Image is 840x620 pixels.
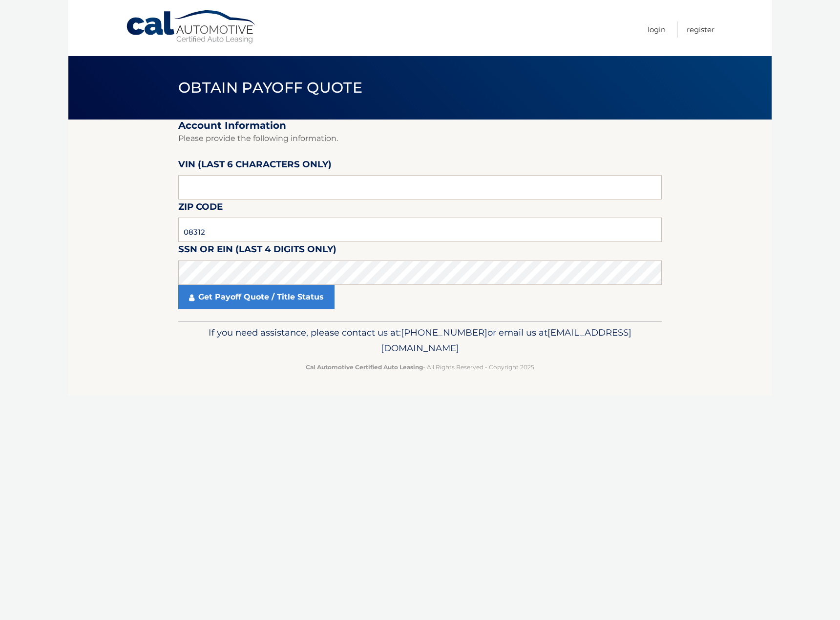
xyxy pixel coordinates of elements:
a: Login [648,21,666,38]
p: If you need assistance, please contact us at: or email us at [185,325,655,356]
label: VIN (last 6 characters only) [178,157,332,175]
h2: Account Information [178,120,662,132]
span: [PHONE_NUMBER] [401,327,487,338]
p: Please provide the following information. [178,132,662,145]
a: Register [687,21,714,38]
a: Cal Automotive [126,10,257,44]
a: Get Payoff Quote / Title Status [178,285,335,309]
strong: Cal Automotive Certified Auto Leasing [306,363,423,371]
span: Obtain Payoff Quote [178,79,362,97]
p: - All Rights Reserved - Copyright 2025 [185,362,655,372]
label: SSN or EIN (last 4 digits only) [178,242,336,260]
label: Zip Code [178,200,223,218]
